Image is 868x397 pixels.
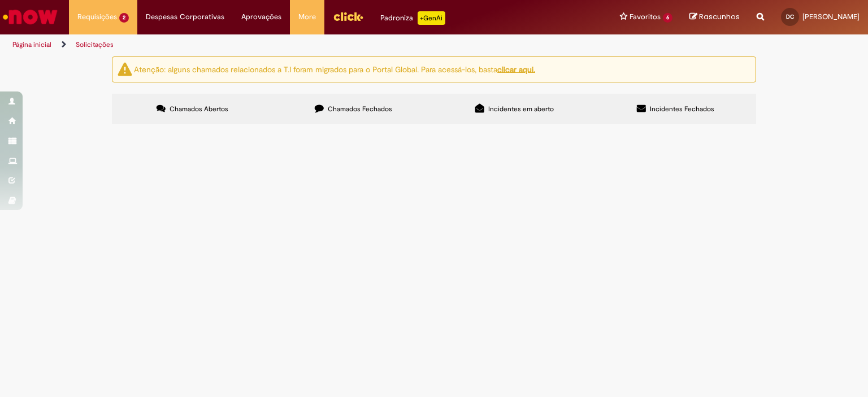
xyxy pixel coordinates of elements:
span: 6 [663,13,672,23]
p: +GenAi [418,11,445,25]
a: clicar aqui. [497,64,535,74]
span: Requisições [77,11,117,23]
span: More [298,11,316,23]
span: DC [786,13,794,20]
ul: Trilhas de página [8,34,570,55]
span: [PERSON_NAME] [802,12,860,21]
img: ServiceNow [1,6,59,28]
span: 2 [119,13,129,23]
span: Despesas Corporativas [146,11,224,23]
span: Rascunhos [699,11,740,22]
a: Página inicial [12,40,51,49]
a: Solicitações [76,40,114,49]
span: Incidentes Fechados [650,104,714,114]
a: Rascunhos [689,12,740,23]
img: click_logo_yellow_360x200.png [333,8,363,25]
span: Favoritos [630,11,661,23]
span: Incidentes em aberto [488,104,554,114]
span: Chamados Abertos [170,104,228,114]
span: Aprovações [241,11,281,23]
span: Chamados Fechados [328,104,392,114]
div: Padroniza [380,11,445,25]
ng-bind-html: Atenção: alguns chamados relacionados a T.I foram migrados para o Portal Global. Para acessá-los,... [134,64,535,74]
